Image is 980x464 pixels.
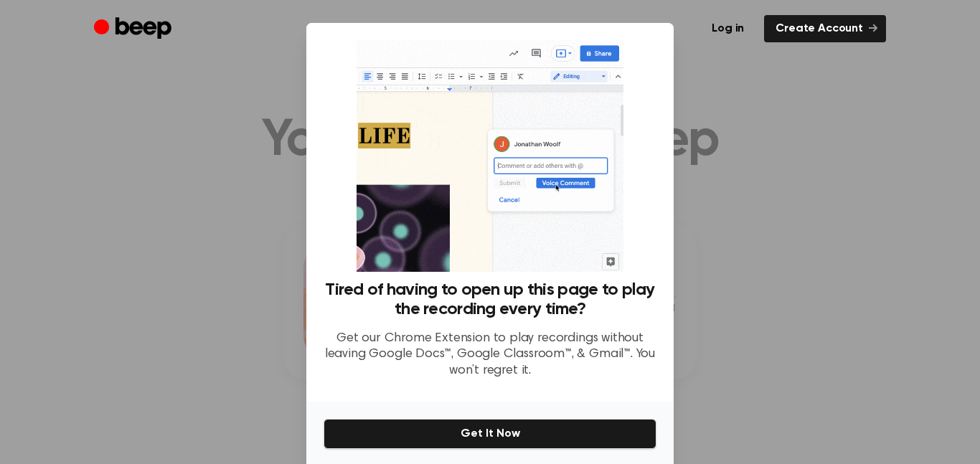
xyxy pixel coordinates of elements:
a: Beep [94,15,175,43]
img: Beep extension in action [357,40,623,272]
a: Log in [700,15,755,42]
p: Get our Chrome Extension to play recordings without leaving Google Docs™, Google Classroom™, & Gm... [324,331,656,379]
a: Create Account [764,15,886,42]
button: Get It Now [324,419,656,449]
h3: Tired of having to open up this page to play the recording every time? [324,280,656,319]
